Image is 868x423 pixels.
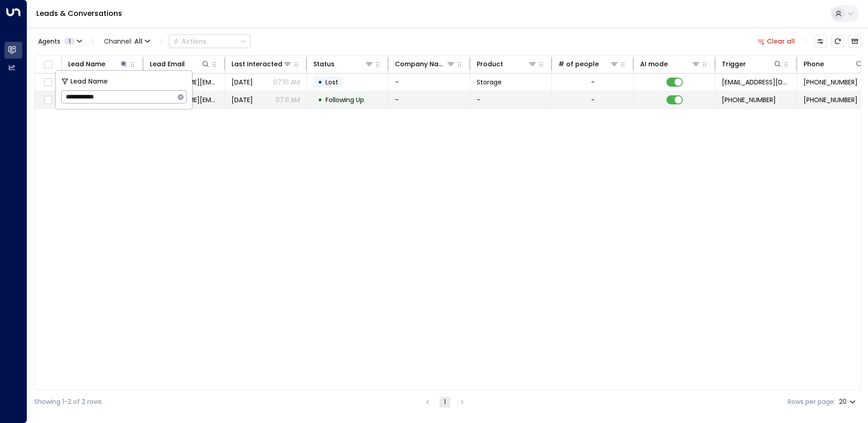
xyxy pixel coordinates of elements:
span: Lost [325,78,338,87]
div: AI mode [640,59,668,69]
span: Channel: [100,35,154,48]
div: Product [477,59,503,69]
div: Status [313,59,374,69]
div: Company Name [395,59,455,69]
span: All [134,38,143,45]
td: - [389,74,470,91]
span: 1 [64,38,75,45]
div: • [318,92,322,108]
div: Button group with a nested menu [169,34,251,48]
span: Aug 28, 2025 [232,95,253,104]
div: Lead Email [150,59,185,69]
span: Toggle select row [42,77,54,88]
div: Status [313,59,335,69]
td: - [389,91,470,108]
div: AI mode [640,59,700,69]
div: 20 [839,395,858,408]
button: Clear all [754,35,799,48]
div: # of people [558,59,599,69]
span: leads@space-station.co.uk [722,78,790,87]
div: Trigger [722,59,746,69]
span: Refresh [831,35,844,48]
span: +447744158039 [804,95,858,104]
p: 07:11 AM [276,95,300,104]
div: Lead Email [150,59,210,69]
span: +447744158039 [804,78,858,87]
span: Toggle select row [42,94,54,106]
div: • [318,74,322,90]
span: Storage [477,78,502,87]
span: Lead Name [70,76,108,87]
span: Toggle select all [42,59,54,70]
button: Agents1 [34,35,85,48]
p: 07:10 AM [273,78,300,87]
button: Channel:All [100,35,154,48]
label: Rows per page: [788,397,835,407]
span: Agents [38,38,60,44]
span: Following Up [325,95,364,104]
div: Last Interacted [232,59,282,69]
div: Lead Name [68,59,128,69]
nav: pagination navigation [422,396,468,408]
div: - [591,78,595,87]
button: Customize [814,35,827,48]
div: - [591,95,595,104]
div: Product [477,59,537,69]
button: Archived Leads [848,35,861,48]
span: Sep 01, 2025 [232,78,253,87]
div: Trigger [722,59,782,69]
a: Leads & Conversations [36,8,122,19]
div: Phone [804,59,864,69]
div: # of people [558,59,619,69]
div: Actions [173,37,207,45]
div: Showing 1-2 of 2 rows [34,397,102,407]
div: Company Name [395,59,446,69]
button: page 1 [439,397,450,408]
td: - [470,91,552,108]
button: Actions [169,34,251,48]
div: Last Interacted [232,59,292,69]
div: Phone [804,59,824,69]
div: Lead Name [68,59,105,69]
span: +447744158039 [722,95,776,104]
